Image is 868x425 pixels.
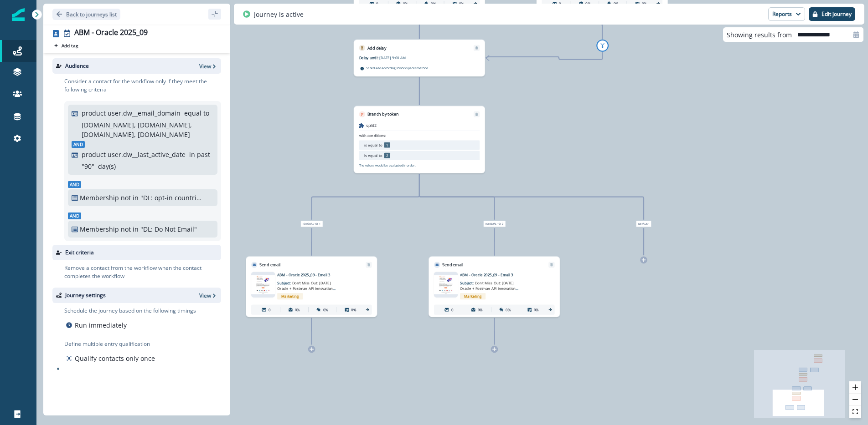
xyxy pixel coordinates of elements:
p: Add tag [62,43,78,48]
div: Add delayRemoveDelay until:[DATE] 9:00 AMScheduled according toworkspacetimezone [354,40,485,76]
p: Exit criteria [65,248,94,257]
p: Membership [80,193,119,202]
p: 0% [351,307,356,313]
p: equal to [184,108,209,118]
span: is equal to 2 [483,221,506,227]
p: product user.dw__email_domain [82,108,181,118]
p: "DL: Do Not Email" [140,224,202,234]
p: Branch by token [367,111,399,117]
span: Default [636,221,651,227]
p: Scheduled according to workspace timezone [366,66,428,71]
p: 0% [478,307,483,313]
p: Edit journey [821,11,852,17]
button: Edit journey [809,7,855,21]
p: 0 [451,307,453,313]
p: 2 [384,153,390,158]
p: ABM - Oracle 2025_09 - Email 3 [460,272,542,278]
div: Send emailRemoveemail asset unavailableABM - Oracle 2025_09 - Email 3Subject: Don’t Miss Out: [DA... [429,256,560,317]
button: Reports [768,7,805,21]
p: Audience [65,62,89,70]
p: is equal to [364,153,382,158]
p: Delay until: [359,55,380,61]
p: Subject: [460,277,524,291]
p: View [199,62,211,70]
span: Marketing [460,293,486,299]
div: is equal to 1 [263,221,361,227]
p: in past [189,150,210,159]
span: And [68,181,81,188]
p: Qualify contacts only once [75,354,155,363]
div: Send emailRemoveemail asset unavailableABM - Oracle 2025_09 - Email 3Subject: Don’t Miss Out: [DA... [246,256,377,317]
p: Remove a contact from the workflow when the contact completes the workflow [64,264,221,280]
div: Branch by tokenRemovesplit2with conditions:is equal to 1is equal to 2The values would be evaluate... [354,106,485,173]
g: Edge from e88f0485-d30b-4215-a4e5-ed934995ded2 to node-edge-labele1857d18-2e0f-4bc4-a0a0-e815dfbf... [419,174,644,219]
div: ABM - Oracle 2025_09 [74,28,148,38]
div: is equal to 2 [445,221,543,227]
p: Showing results from [727,30,792,40]
button: View [199,62,217,70]
button: View [199,292,217,299]
p: 1 [384,142,390,148]
button: Go back [52,9,120,20]
p: 0% [534,307,539,313]
button: fit view [849,406,861,418]
p: not in [121,193,139,202]
p: day(s) [98,162,116,171]
span: Marketing [277,293,303,299]
p: Journey settings [65,291,106,299]
span: And [72,141,85,148]
span: Don’t Miss Out: [DATE] Oracle + Postman API Innovation Hour [277,281,336,296]
p: [DOMAIN_NAME], [DOMAIN_NAME], [DOMAIN_NAME], [DOMAIN_NAME] [82,120,212,139]
p: " 90 " [82,162,94,171]
div: add-gotoremove-goto-linkremove-goto [570,40,634,52]
p: Subject: [277,277,341,291]
g: Edge from e88f0485-d30b-4215-a4e5-ed934995ded2 to node-edge-labeldc6e5179-edca-4d24-9d9a-ca520ed0... [312,174,419,219]
img: Inflection [12,8,25,21]
span: Don’t Miss Out: [DATE] Oracle + Postman API Innovation Hour [460,281,518,296]
button: add-goto [596,40,609,52]
p: Run immediately [75,320,127,330]
button: sidebar collapse toggle [208,9,221,20]
p: Add delay [367,45,386,51]
p: with conditions: [359,133,387,138]
span: is equal to 1 [300,221,323,227]
p: View [199,292,211,299]
p: 0 [269,307,270,313]
p: Send email [259,262,281,268]
p: "DL: opt-in countries + country = blank" [140,193,202,202]
p: Schedule the journey based on the following timings [64,307,196,315]
img: email asset unavailable [251,275,275,294]
p: Send email [442,262,464,268]
p: 0% [323,307,328,313]
p: Journey is active [254,10,304,19]
p: 0% [506,307,511,313]
button: Add tag [52,42,80,49]
p: 0% [295,307,300,313]
p: split2 [366,122,377,128]
span: And [68,212,81,219]
g: Edge from 63015059-6137-4664-9dcf-282b25289b4d to a6022742-4ee0-46e4-aa44-c92efa73dd15 [486,52,603,60]
p: Define multiple entry qualification [64,340,157,348]
p: The values would be evaluated in order. [359,163,416,168]
div: Default [594,221,692,227]
p: is equal to [364,142,382,148]
p: product user.dw__last_active_date [82,150,186,159]
p: Consider a contact for the workflow only if they meet the following criteria [64,77,221,94]
button: zoom in [849,381,861,394]
p: Back to journeys list [66,10,117,18]
button: zoom out [849,394,861,406]
img: email asset unavailable [434,275,458,294]
p: [DATE] 9:00 AM [379,55,443,61]
p: ABM - Oracle 2025_09 - Email 3 [277,272,359,278]
p: not in [121,224,139,234]
p: Membership [80,224,119,234]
